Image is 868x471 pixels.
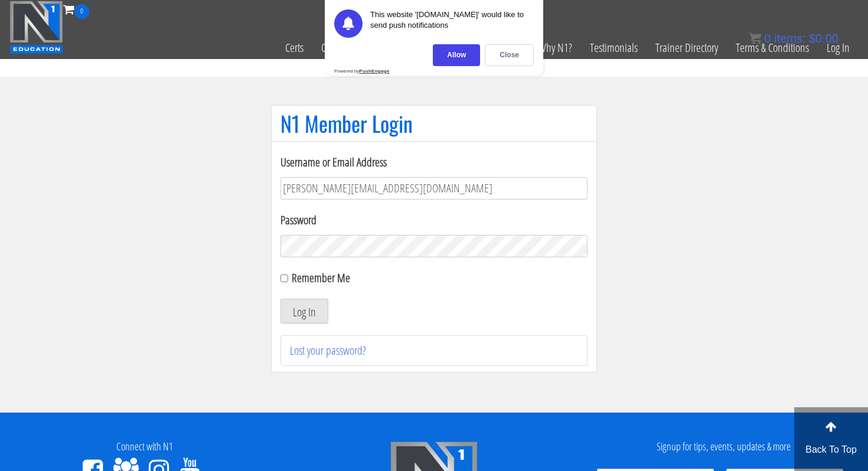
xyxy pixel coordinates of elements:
[485,44,534,66] div: Close
[290,342,366,358] a: Lost your password?
[647,19,727,77] a: Trainer Directory
[433,44,480,66] div: Allow
[312,19,371,77] a: Course List
[280,211,588,229] label: Password
[334,68,390,74] div: Powered by
[359,68,389,74] strong: PushEngage
[370,9,534,38] div: This website '[DOMAIN_NAME]' would like to send push notifications
[774,32,805,45] span: items:
[280,153,588,171] label: Username or Email Address
[581,19,647,77] a: Testimonials
[280,299,328,323] button: Log In
[764,32,771,45] span: 0
[276,19,312,77] a: Certs
[529,19,581,77] a: Why N1?
[588,441,859,453] h4: Signup for tips, events, updates & more
[9,441,280,453] h4: Connect with N1
[9,1,63,54] img: n1-education
[818,19,859,77] a: Log In
[292,270,350,286] label: Remember Me
[809,32,815,45] span: $
[727,19,818,77] a: Terms & Conditions
[809,32,838,45] bdi: 0.00
[280,112,588,135] h1: N1 Member Login
[749,32,761,44] img: icon11.png
[74,4,89,19] span: 0
[749,32,838,45] a: 0 items: $0.00
[63,1,89,17] a: 0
